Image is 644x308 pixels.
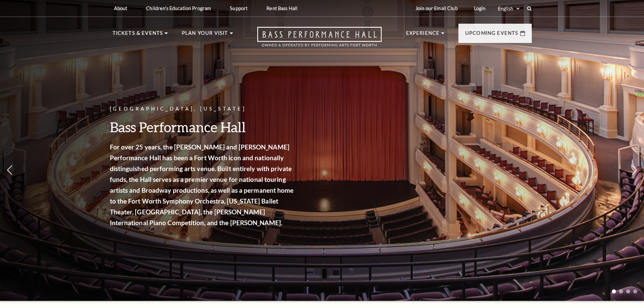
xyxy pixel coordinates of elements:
[110,118,296,136] h3: Bass Performance Hall
[266,5,297,11] p: Rent Bass Hall
[113,29,163,41] p: Tickets & Events
[110,143,294,227] strong: For over 25 years, the [PERSON_NAME] and [PERSON_NAME] Performance Hall has been a Fort Worth ico...
[110,105,296,113] p: [GEOGRAPHIC_DATA], [US_STATE]
[114,5,127,11] p: About
[465,29,519,41] p: Upcoming Events
[146,5,211,11] p: Children's Education Program
[182,29,228,41] p: Plan Your Visit
[497,5,521,12] select: Select:
[230,5,247,11] p: Support
[406,29,440,41] p: Experience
